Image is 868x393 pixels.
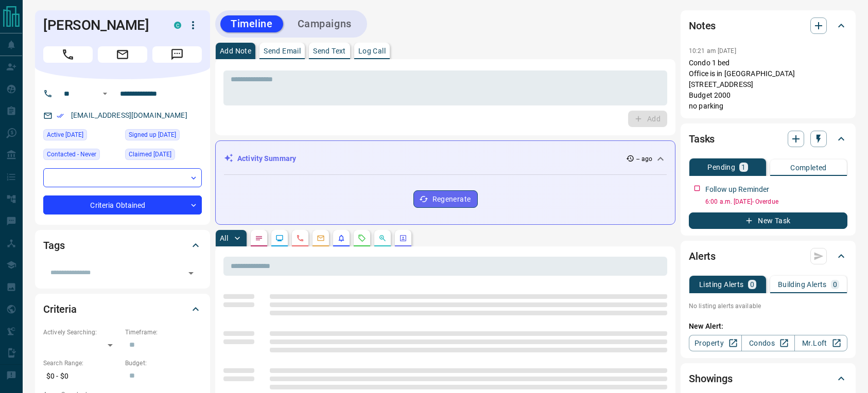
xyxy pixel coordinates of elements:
[184,266,198,280] button: Open
[220,235,228,242] p: All
[689,131,715,147] h2: Tasks
[47,130,83,140] span: Active [DATE]
[833,281,837,288] p: 0
[47,149,96,159] span: Contacted - Never
[337,234,345,242] svg: Listing Alerts
[705,184,769,195] p: Follow up Reminder
[689,244,847,269] div: Alerts
[689,127,847,151] div: Tasks
[224,149,667,168] div: Activity Summary-- ago
[275,234,284,242] svg: Lead Browsing Activity
[152,46,202,63] span: Message
[689,321,847,332] p: New Alert:
[689,366,847,391] div: Showings
[707,164,735,171] p: Pending
[99,87,111,100] button: Open
[689,301,847,311] p: No listing alerts available
[43,368,120,385] p: $0 - $0
[287,15,362,32] button: Campaigns
[689,212,847,229] button: New Task
[255,234,263,242] svg: Notes
[129,149,171,159] span: Claimed [DATE]
[43,233,202,258] div: Tags
[778,281,827,288] p: Building Alerts
[43,297,202,321] div: Criteria
[358,47,386,55] p: Log Call
[125,359,202,368] p: Budget:
[57,112,64,119] svg: Email Verified
[689,17,716,34] h2: Notes
[264,47,301,55] p: Send Email
[43,328,120,337] p: Actively Searching:
[689,58,847,112] p: Condo 1 bed Office is in [GEOGRAPHIC_DATA] [STREET_ADDRESS] Budget 2000 no parking
[43,301,77,317] h2: Criteria
[699,281,744,288] p: Listing Alerts
[43,46,93,63] span: Call
[125,328,202,337] p: Timeframe:
[296,234,304,242] svg: Calls
[705,197,847,206] p: 6:00 a.m. [DATE] - Overdue
[689,335,742,351] a: Property
[313,47,346,55] p: Send Text
[689,13,847,38] div: Notes
[43,17,159,33] h1: [PERSON_NAME]
[378,234,387,242] svg: Opportunities
[71,111,187,119] a: [EMAIL_ADDRESS][DOMAIN_NAME]
[43,359,120,368] p: Search Range:
[237,153,296,164] p: Activity Summary
[220,47,251,55] p: Add Note
[125,129,202,144] div: Thu Sep 18 2025
[43,129,120,144] div: Sat Sep 20 2025
[689,370,733,387] h2: Showings
[689,248,716,264] h2: Alerts
[794,335,847,351] a: Mr.Loft
[790,164,827,171] p: Completed
[317,234,325,242] svg: Emails
[98,46,147,63] span: Email
[636,154,652,164] p: -- ago
[750,281,754,288] p: 0
[174,22,181,29] div: condos.ca
[358,234,366,242] svg: Requests
[129,130,176,140] span: Signed up [DATE]
[741,164,745,171] p: 1
[413,190,478,208] button: Regenerate
[689,47,736,55] p: 10:21 am [DATE]
[741,335,794,351] a: Condos
[125,149,202,163] div: Fri Sep 26 2025
[43,195,202,215] div: Criteria Obtained
[43,237,64,254] h2: Tags
[399,234,407,242] svg: Agent Actions
[220,15,283,32] button: Timeline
